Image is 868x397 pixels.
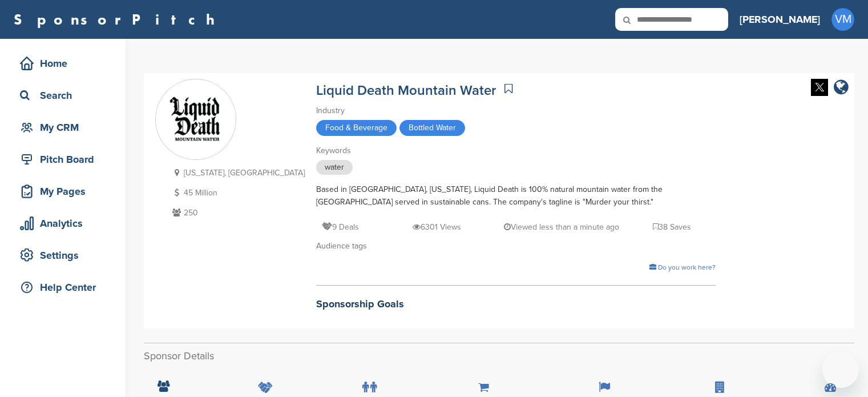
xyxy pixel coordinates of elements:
[169,166,305,180] p: [US_STATE], [GEOGRAPHIC_DATA]
[169,206,305,220] p: 250
[11,274,114,300] a: Help Center
[11,242,114,268] a: Settings
[822,351,859,388] iframe: Button to launch messaging window
[17,277,114,298] div: Help Center
[316,105,716,117] div: Industry
[144,348,854,364] h2: Sponsor Details
[399,120,465,136] span: Bottled Water
[740,7,820,32] a: [PERSON_NAME]
[17,117,114,138] div: My CRM
[834,79,849,98] a: company link
[17,85,114,106] div: Search
[169,186,305,200] p: 45 Million
[17,245,114,266] div: Settings
[17,213,114,234] div: Analytics
[658,263,716,271] span: Do you work here?
[11,146,114,173] a: Pitch Board
[11,114,114,141] a: My CRM
[316,240,716,252] div: Audience tags
[316,82,496,99] a: Liquid Death Mountain Water
[316,120,397,136] span: Food & Beverage
[316,296,716,312] h2: Sponsorship Goals
[11,82,114,109] a: Search
[322,220,359,234] p: 9 Deals
[17,53,114,74] div: Home
[11,210,114,236] a: Analytics
[17,149,114,170] div: Pitch Board
[653,220,691,234] p: 38 Saves
[316,160,353,175] span: water
[504,220,619,234] p: Viewed less than a minute ago
[649,263,716,271] a: Do you work here?
[14,12,222,27] a: SponsorPitch
[811,79,828,96] img: Twitter white
[156,80,236,159] img: Sponsorpitch & Liquid Death Mountain Water
[11,178,114,204] a: My Pages
[316,183,716,208] div: Based in [GEOGRAPHIC_DATA], [US_STATE], Liquid Death is 100% natural mountain water from the [GEO...
[740,11,820,27] h3: [PERSON_NAME]
[11,50,114,77] a: Home
[17,181,114,202] div: My Pages
[413,220,461,234] p: 6301 Views
[316,145,716,157] div: Keywords
[831,8,854,31] span: VM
